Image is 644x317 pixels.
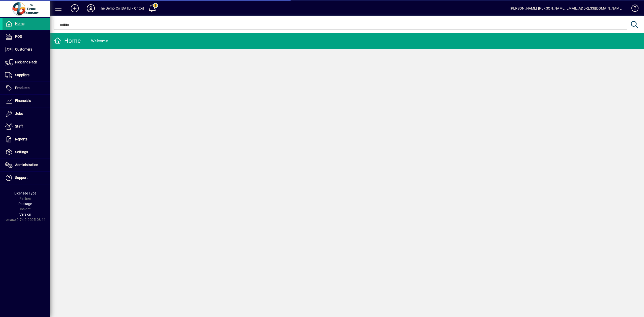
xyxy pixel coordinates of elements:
[15,73,29,77] span: Suppliers
[19,212,31,216] span: Version
[3,69,50,82] a: Suppliers
[510,4,623,12] div: [PERSON_NAME] [PERSON_NAME][EMAIL_ADDRESS][DOMAIN_NAME]
[54,37,81,45] div: Home
[15,99,31,103] span: Financials
[15,22,24,26] span: Home
[99,4,144,12] div: The Demo Co [DATE] - Ontoit
[15,86,29,90] span: Products
[3,146,50,158] a: Settings
[15,47,32,51] span: Customers
[3,107,50,120] a: Jobs
[3,43,50,56] a: Customers
[15,111,23,115] span: Jobs
[3,159,50,171] a: Administration
[3,120,50,133] a: Staff
[3,95,50,107] a: Financials
[18,202,32,206] span: Package
[15,150,28,154] span: Settings
[67,4,83,13] button: Add
[3,172,50,184] a: Support
[15,34,22,38] span: POS
[3,30,50,43] a: POS
[3,133,50,146] a: Reports
[15,176,28,180] span: Support
[14,191,36,195] span: Licensee Type
[3,56,50,69] a: Pick and Pack
[15,124,23,128] span: Staff
[628,1,638,17] a: Knowledge Base
[3,82,50,94] a: Products
[15,137,27,141] span: Reports
[83,4,99,13] button: Profile
[91,37,108,45] div: Welcome
[15,60,37,64] span: Pick and Pack
[15,163,38,167] span: Administration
